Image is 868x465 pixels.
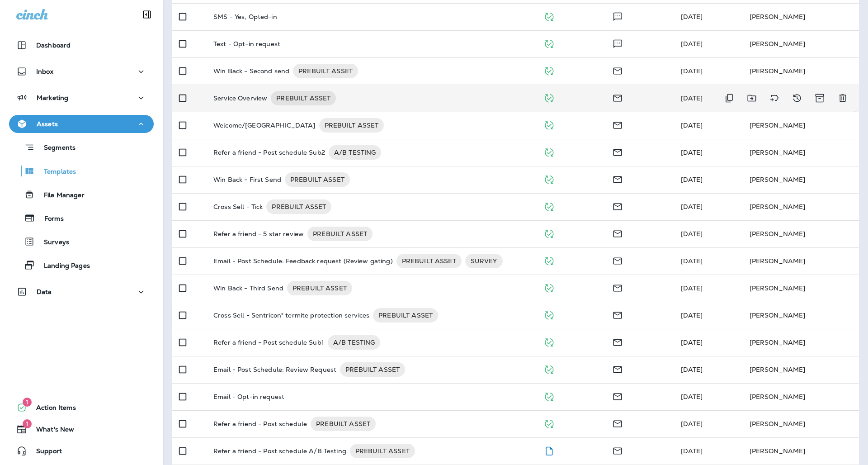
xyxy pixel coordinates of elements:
div: PREBUILT ASSET [293,64,358,78]
p: Segments [35,144,75,153]
p: Service Overview [213,91,267,105]
button: 1Action Items [9,399,154,417]
span: Text [612,39,623,47]
p: File Manager [35,191,85,200]
span: Zachary Ciras [681,420,703,428]
p: Win Back - Second send [213,64,289,78]
p: Refer a friend - 5 star review [213,227,304,241]
button: Duplicate [720,89,738,107]
button: Data [9,283,154,301]
p: Refer a friend - Post schedule [213,417,307,431]
span: Frank Carreno [681,284,703,292]
div: PREBUILT ASSET [287,281,352,295]
span: Zachary Ciras [681,230,703,238]
td: [PERSON_NAME] [742,410,859,437]
span: Published [543,229,555,237]
span: Email [612,66,623,74]
button: Collapse Sidebar [134,5,160,24]
span: 1 [23,419,32,428]
span: Email [612,120,623,128]
span: PREBUILT ASSET [271,94,336,103]
span: Email [612,229,623,237]
button: File Manager [9,185,154,204]
td: [PERSON_NAME] [742,247,859,275]
td: [PERSON_NAME] [742,3,859,30]
button: 1What's New [9,420,154,438]
span: PREBUILT ASSET [266,202,331,211]
p: SMS - Yes, Opted-in [213,13,277,20]
span: Frank Carreno [681,67,703,75]
span: Frank Carreno [681,393,703,401]
p: Email - Post Schedule: Review Request [213,362,336,377]
span: Email [612,175,623,183]
td: [PERSON_NAME] [742,437,859,465]
p: Email - Opt-in request [213,393,284,400]
span: Zachary Ciras [681,94,703,102]
div: A/B TESTING [329,145,382,160]
p: Templates [35,168,76,176]
button: Forms [9,209,154,228]
span: PREBUILT ASSET [293,66,358,76]
span: Email [612,392,623,400]
p: Refer a friend - Post schedule A/B Testing [213,444,346,458]
p: Marketing [37,94,68,101]
span: Email [612,256,623,264]
span: 1 [23,398,32,407]
span: PREBUILT ASSET [373,311,438,320]
span: Email [612,419,623,427]
span: SURVEY [465,256,503,266]
div: PREBUILT ASSET [311,417,376,431]
span: Text [612,12,623,20]
span: Email [612,283,623,291]
p: Text - Opt-in request [213,40,280,47]
div: PREBUILT ASSET [271,91,336,105]
div: PREBUILT ASSET [396,254,462,268]
span: Published [543,39,555,47]
span: Jason Munk [681,338,703,346]
td: [PERSON_NAME] [742,329,859,356]
div: PREBUILT ASSET [350,444,415,458]
span: Published [543,93,555,101]
button: Add tags [765,89,783,107]
span: Published [543,120,555,128]
span: Published [543,337,555,346]
div: A/B TESTING [328,335,381,350]
div: PREBUILT ASSET [373,308,438,323]
p: Win Back - Third Send [213,281,283,295]
button: Segments [9,138,154,157]
p: Email - Post Schedule: Feedback request (Review gating) [213,254,393,268]
td: [PERSON_NAME] [742,220,859,247]
span: Published [543,283,555,291]
div: PREBUILT ASSET [285,172,350,187]
span: Frank Carreno [681,203,703,211]
td: [PERSON_NAME] [742,383,859,410]
span: Frank Carreno [681,13,703,21]
span: Email [612,93,623,101]
span: A/B TESTING [329,148,382,157]
span: Frank Carreno [681,311,703,319]
span: PREBUILT ASSET [285,175,350,184]
div: PREBUILT ASSET [307,227,373,241]
button: Support [9,442,154,460]
span: Email [612,365,623,373]
span: Published [543,175,555,183]
div: PREBUILT ASSET [319,118,384,133]
td: [PERSON_NAME] [742,112,859,139]
span: Frank Carreno [681,176,703,184]
span: Draft [543,446,555,454]
div: SURVEY [465,254,503,268]
span: Published [543,12,555,20]
span: Email [612,147,623,156]
button: Assets [9,115,154,133]
td: [PERSON_NAME] [742,302,859,329]
p: Landing Pages [35,262,90,270]
span: Published [543,66,555,74]
span: Frank Carreno [681,365,703,374]
p: Assets [37,120,58,128]
span: PREBUILT ASSET [311,419,376,428]
p: Data [37,288,52,295]
span: Email [612,310,623,318]
p: Cross Sell - Sentricon® termite protection services [213,308,369,323]
button: Surveys [9,232,154,251]
span: Published [543,202,555,210]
